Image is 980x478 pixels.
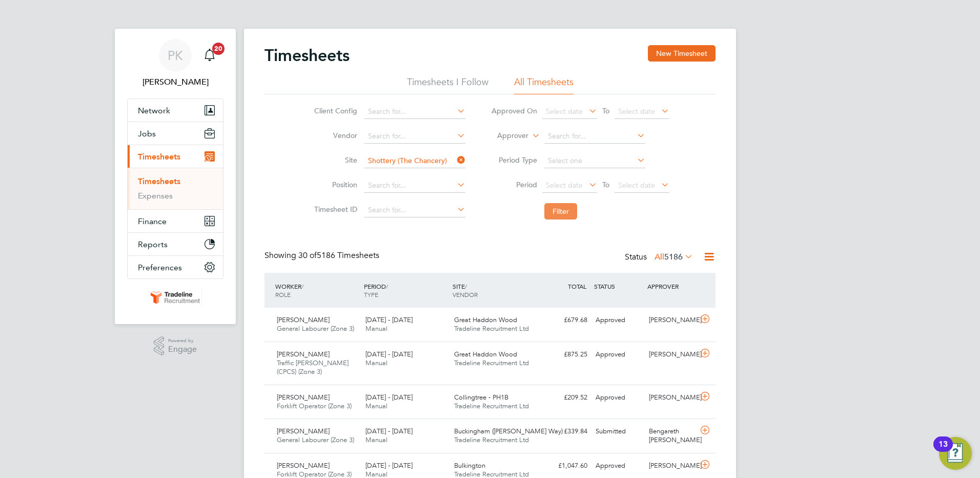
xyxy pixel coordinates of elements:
[168,49,183,62] span: PK
[361,277,450,304] div: PERIOD
[264,250,381,261] div: Showing
[298,250,317,261] span: 30 of
[599,178,612,191] span: To
[301,282,303,290] span: /
[544,154,645,168] input: Select one
[538,389,591,406] div: £209.52
[365,393,413,402] span: [DATE] - [DATE]
[454,435,529,444] span: Tradeline Recruitment Ltd
[128,145,223,168] button: Timesheets
[149,289,202,306] img: tradelinerecruitment-logo-retina.png
[365,358,387,367] span: Manual
[138,106,170,115] span: Network
[454,324,529,333] span: Tradeline Recruitment Ltd
[275,290,291,298] span: ROLE
[618,107,655,116] span: Select date
[645,389,698,406] div: [PERSON_NAME]
[450,277,539,304] div: SITE
[138,240,168,249] span: Reports
[645,312,698,329] div: [PERSON_NAME]
[277,402,352,410] span: Forklift Operator (Zone 3)
[648,45,716,62] button: New Timesheet
[544,129,645,144] input: Search for...
[454,315,517,324] span: Great Haddon Wood
[364,203,465,217] input: Search for...
[625,250,695,265] div: Status
[128,122,223,145] button: Jobs
[454,402,529,410] span: Tradeline Recruitment Ltd
[128,256,223,278] button: Preferences
[939,437,972,470] button: Open Resource Center, 13 new notifications
[138,191,173,201] a: Expenses
[365,402,387,410] span: Manual
[128,99,223,122] button: Network
[645,457,698,474] div: [PERSON_NAME]
[591,277,645,295] div: STATUS
[591,457,645,474] div: Approved
[514,76,574,94] li: All Timesheets
[365,461,413,470] span: [DATE] - [DATE]
[311,155,357,165] label: Site
[365,427,413,435] span: [DATE] - [DATE]
[453,290,478,298] span: VENDOR
[364,105,465,119] input: Search for...
[277,324,354,333] span: General Labourer (Zone 3)
[212,43,224,55] span: 20
[538,346,591,363] div: £875.25
[277,350,330,358] span: [PERSON_NAME]
[454,350,517,358] span: Great Haddon Wood
[544,203,577,220] button: Filter
[277,461,330,470] span: [PERSON_NAME]
[655,252,693,262] label: All
[618,181,655,190] span: Select date
[465,282,467,290] span: /
[154,336,197,356] a: Powered byEngage
[938,444,948,457] div: 13
[311,180,357,189] label: Position
[115,29,236,324] nav: Main navigation
[138,263,182,272] span: Preferences
[365,350,413,358] span: [DATE] - [DATE]
[127,289,223,306] a: Go to home page
[591,346,645,363] div: Approved
[482,131,528,141] label: Approver
[645,277,698,295] div: APPROVER
[168,336,197,345] span: Powered by
[591,389,645,406] div: Approved
[199,39,220,72] a: 20
[128,233,223,255] button: Reports
[277,435,354,444] span: General Labourer (Zone 3)
[538,423,591,440] div: £339.84
[386,282,388,290] span: /
[491,106,537,115] label: Approved On
[128,168,223,209] div: Timesheets
[645,423,698,449] div: Bengareth [PERSON_NAME]
[546,107,583,116] span: Select date
[138,129,156,138] span: Jobs
[591,423,645,440] div: Submitted
[298,250,379,261] span: 5186 Timesheets
[454,461,485,470] span: Bulkington
[277,315,330,324] span: [PERSON_NAME]
[311,131,357,140] label: Vendor
[546,181,583,190] span: Select date
[664,252,683,262] span: 5186
[365,324,387,333] span: Manual
[365,315,413,324] span: [DATE] - [DATE]
[138,176,180,186] a: Timesheets
[599,104,612,117] span: To
[454,358,529,367] span: Tradeline Recruitment Ltd
[128,210,223,232] button: Finance
[491,180,537,189] label: Period
[538,457,591,474] div: £1,047.60
[138,152,180,162] span: Timesheets
[277,358,349,376] span: Traffic [PERSON_NAME] (CPCS) (Zone 3)
[127,76,223,88] span: Patrick Knight
[364,154,465,168] input: Search for...
[277,427,330,435] span: [PERSON_NAME]
[311,205,357,214] label: Timesheet ID
[168,345,197,354] span: Engage
[273,277,361,304] div: WORKER
[127,39,223,88] a: PK[PERSON_NAME]
[591,312,645,329] div: Approved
